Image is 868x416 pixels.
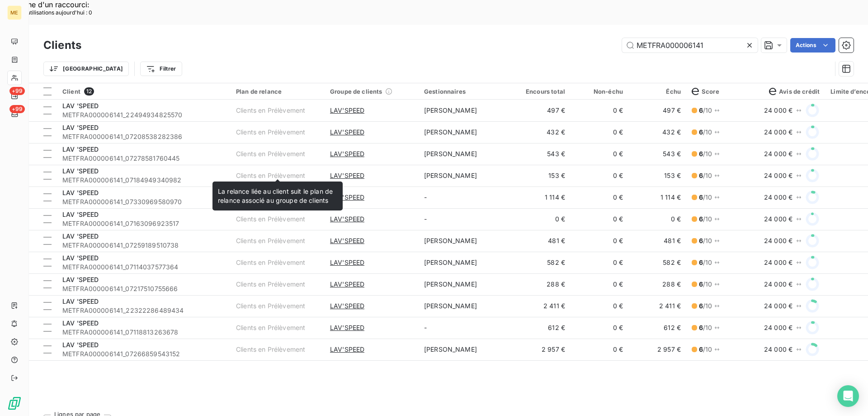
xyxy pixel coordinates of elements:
[628,121,686,143] td: 432 €
[218,187,333,204] span: La relance liée au client suit le plan de relance associé au groupe de clients
[62,319,99,327] span: LAV 'SPEED
[236,280,305,289] div: Clients en Prélèvement
[837,385,859,407] div: Open Intercom Messenger
[62,254,99,262] span: LAV 'SPEED
[62,284,225,293] span: METFRA000006141_07217510755666
[571,100,628,121] td: 0 €
[699,302,703,310] span: 6
[62,167,99,175] span: LAV 'SPEED
[236,301,305,311] div: Clients en Prélèvement
[7,89,21,103] a: +99
[424,172,477,179] span: [PERSON_NAME]
[699,280,703,288] span: 6
[764,149,793,158] span: 24 000 €
[764,323,793,332] span: 24 000 €
[424,128,477,136] span: [PERSON_NAME]
[513,143,571,165] td: 543 €
[62,197,225,206] span: METFRA000006141_07330969580970
[513,273,571,295] td: 288 €
[699,150,703,158] span: 6
[628,317,686,339] td: 612 €
[62,263,225,272] span: METFRA000006141_07114037577364
[764,345,793,354] span: 24 000 €
[699,324,703,331] span: 6
[622,38,758,53] input: Rechercher
[571,143,628,165] td: 0 €
[62,110,225,120] span: METFRA000006141_22494934825570
[571,186,628,208] td: 0 €
[628,230,686,252] td: 481 €
[236,149,305,158] div: Clients en Prélèvement
[699,193,712,202] span: / 10
[628,143,686,165] td: 543 €
[62,219,225,228] span: METFRA000006141_07163096923517
[699,236,712,245] span: / 10
[513,186,571,208] td: 1 114 €
[513,121,571,143] td: 432 €
[699,128,703,136] span: 6
[699,171,712,180] span: / 10
[236,171,305,180] div: Clients en Prélèvement
[513,208,571,230] td: 0 €
[764,280,793,289] span: 24 000 €
[699,345,712,354] span: / 10
[571,252,628,273] td: 0 €
[571,165,628,186] td: 0 €
[628,339,686,360] td: 2 957 €
[764,106,793,115] span: 24 000 €
[699,323,712,332] span: / 10
[424,237,477,244] span: [PERSON_NAME]
[62,241,225,250] span: METFRA000006141_07259189510738
[571,208,628,230] td: 0 €
[628,186,686,208] td: 1 114 €
[699,215,712,224] span: / 10
[9,87,25,95] span: +99
[330,171,364,180] span: LAV'SPEED
[424,215,427,223] span: -
[236,258,305,267] div: Clients en Prélèvement
[699,106,703,114] span: 6
[764,171,793,180] span: 24 000 €
[62,145,99,153] span: LAV 'SPEED
[699,258,712,267] span: / 10
[62,210,99,218] span: LAV 'SPEED
[628,208,686,230] td: 0 €
[236,88,319,95] div: Plan de relance
[424,88,507,95] div: Gestionnaires
[699,106,712,115] span: / 10
[140,62,182,76] button: Filtrer
[236,236,305,245] div: Clients en Prélèvement
[62,276,99,283] span: LAV 'SPEED
[424,193,427,201] span: -
[699,345,703,353] span: 6
[43,62,129,76] button: [GEOGRAPHIC_DATA]
[62,154,225,163] span: METFRA000006141_07278581760445
[424,302,477,310] span: [PERSON_NAME]
[330,301,364,311] span: LAV'SPEED
[764,215,793,224] span: 24 000 €
[764,128,793,137] span: 24 000 €
[330,236,364,245] span: LAV'SPEED
[699,193,703,201] span: 6
[699,280,712,289] span: / 10
[513,100,571,121] td: 497 €
[699,301,712,311] span: / 10
[513,295,571,317] td: 2 411 €
[424,324,427,331] span: -
[62,88,80,95] span: Client
[7,396,22,411] img: Logo LeanPay
[236,345,305,354] div: Clients en Prélèvement
[571,339,628,360] td: 0 €
[84,87,94,96] span: 12
[330,280,364,289] span: LAV'SPEED
[330,193,364,202] span: LAV'SPEED
[513,317,571,339] td: 612 €
[330,128,364,137] span: LAV'SPEED
[571,317,628,339] td: 0 €
[9,105,25,113] span: +99
[699,258,703,266] span: 6
[764,236,793,245] span: 24 000 €
[513,252,571,273] td: 582 €
[62,132,225,141] span: METFRA000006141_07208538282386
[634,88,681,95] div: Échu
